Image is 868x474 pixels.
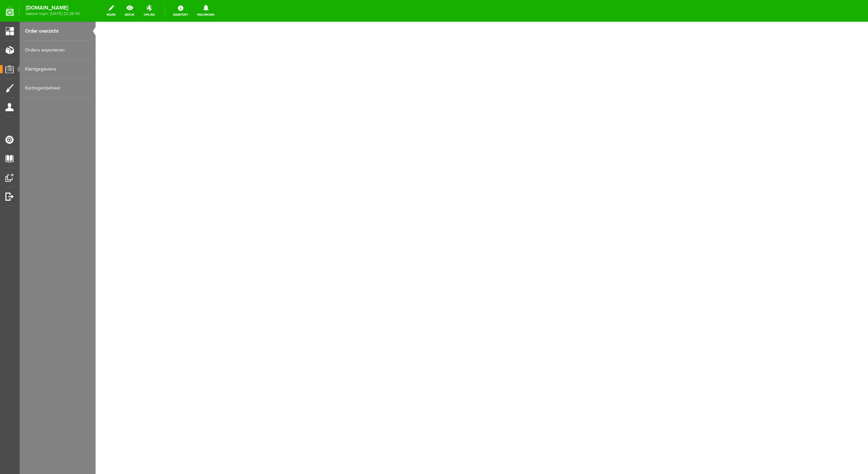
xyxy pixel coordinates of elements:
[25,41,90,60] a: Orders exporteren
[140,3,159,18] a: online
[121,3,139,18] a: bekijk
[169,3,192,18] a: Assistent
[25,79,90,98] a: Kortingenbeheer
[193,3,219,18] a: Meldingen
[102,3,120,18] a: wijzig
[25,22,90,41] a: Order overzicht
[25,60,90,79] a: Klantgegevens
[26,12,80,16] span: laatste login: [DATE] 22:28:30
[26,6,80,10] strong: [DOMAIN_NAME]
